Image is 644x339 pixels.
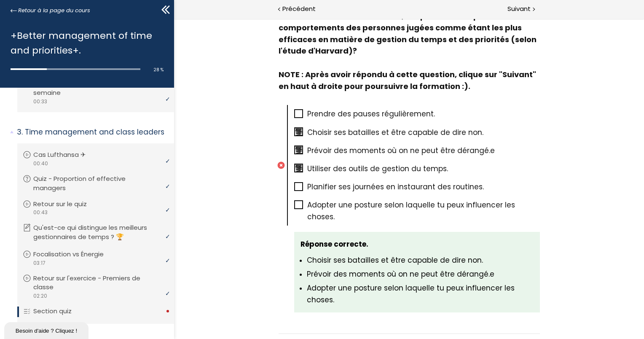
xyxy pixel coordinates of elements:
[4,320,90,339] iframe: chat widget
[33,259,46,267] span: 03:17
[133,181,341,203] span: Adopter une posture selon laquelle tu peux influencer les choses.
[11,28,159,58] h1: +Better management of time and priorities+.
[33,199,99,209] p: Retour sur le quiz
[153,67,164,73] span: 28 %
[507,4,531,14] span: Suivant
[33,274,166,292] p: Retour sur l'exercice - Premiers de classe
[33,174,166,193] p: Quiz - Proportion of effective managers
[282,4,316,14] span: Précédent
[33,209,48,216] span: 00:43
[33,223,166,242] p: Qu'est-ce qui distingue les meilleurs gestionnaires de temps ? 🏆
[133,90,261,100] span: Prendre des pauses régulièrement.
[33,98,47,105] span: 00:33
[133,250,320,261] span: Prévoir des moments où on ne peut être dérangé.e
[133,145,274,155] span: Utiliser des outils de gestion du temps.
[17,127,168,137] p: Time management and class leaders
[133,237,309,247] span: Choisir ses batailles et être capable de dire non.
[33,250,116,259] p: Focalisation vs Énergie
[33,292,47,300] span: 02:20
[33,307,84,316] p: Section quiz
[18,6,90,15] span: Retour à la page du cours
[133,127,321,137] span: Prévoir des moments où on ne peut être dérangé.e
[33,150,99,159] p: Cas Lufthansa ✈
[11,6,90,15] a: Retour à la page du cours
[33,79,166,97] p: Retour sur les heures travaillées par semaine
[17,127,23,137] span: 3.
[133,163,310,173] span: Planifier ses journées en instaurant des routines.
[33,160,48,167] span: 00:40
[133,109,309,119] span: Choisir ses batailles et être capable de dire non.
[126,221,194,231] span: Réponse correcte.
[133,264,341,286] span: Adopter une posture selon laquelle tu peux influencer les choses.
